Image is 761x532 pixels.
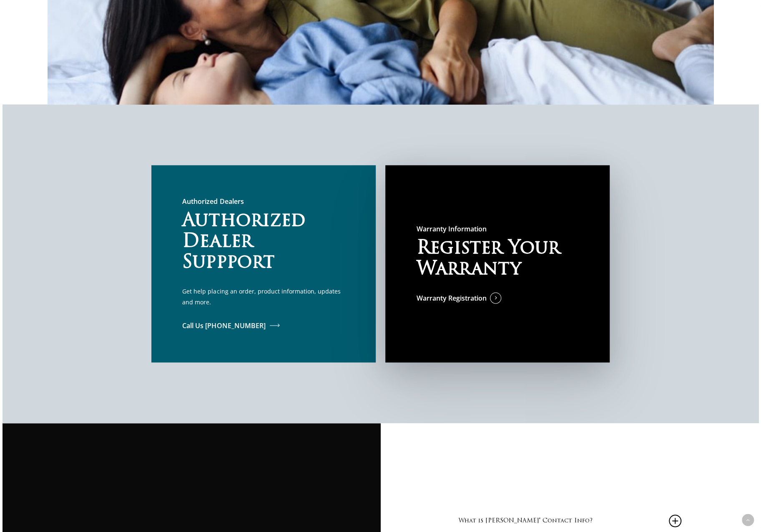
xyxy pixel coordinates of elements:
[416,238,578,280] h2: Register Your Warranty
[182,320,280,331] a: Call Us [PHONE_NUMBER]
[742,514,754,526] a: Back to top
[416,293,501,304] a: Warranty Registration
[442,484,530,495] a: Call [PHONE_NUMBER]
[416,224,486,233] span: Warranty Information
[182,196,344,207] h5: Authorized Dealers
[182,286,344,308] p: Get help placing an order, product information, updates and more.
[182,211,344,274] h2: Authorized Dealer Suppport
